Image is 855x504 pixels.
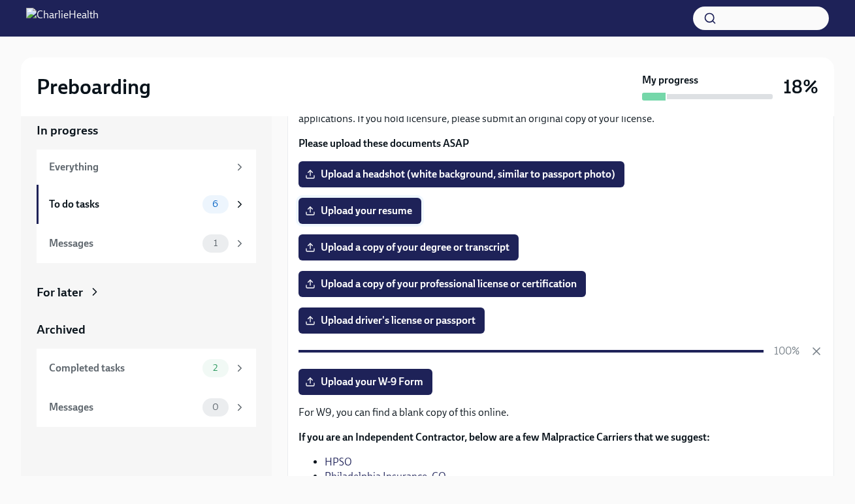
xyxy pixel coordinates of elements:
[298,198,421,224] label: Upload your resume
[308,314,476,327] span: Upload driver's license or passport
[205,363,225,373] span: 2
[298,234,519,260] label: Upload a copy of your degree or transcript
[37,150,256,185] a: Everything
[49,236,197,251] div: Messages
[325,456,352,468] a: HPSO
[37,74,151,100] h2: Preboarding
[37,122,256,139] a: In progress
[325,470,446,482] a: Philadelphia Insurance. CO
[298,405,823,420] p: For W9, you can find a blank copy of this online.
[308,204,412,217] span: Upload your resume
[37,185,256,224] a: To do tasks6
[204,402,227,412] span: 0
[37,224,256,263] a: Messages1
[49,361,197,375] div: Completed tasks
[37,388,256,427] a: Messages0
[37,284,256,301] a: For later
[49,160,229,174] div: Everything
[49,400,197,415] div: Messages
[642,73,698,87] strong: My progress
[206,238,225,248] span: 1
[37,284,83,301] div: For later
[298,369,432,395] label: Upload your W-9 Form
[298,161,624,187] label: Upload a headshot (white background, similar to passport photo)
[308,241,509,254] span: Upload a copy of your degree or transcript
[26,8,99,29] img: CharlieHealth
[783,75,818,99] h3: 18%
[308,375,423,388] span: Upload your W-9 Form
[37,321,256,338] a: Archived
[298,307,485,334] label: Upload driver's license or passport
[298,271,586,297] label: Upload a copy of your professional license or certification
[204,199,226,209] span: 6
[774,344,799,358] p: 100%
[298,137,469,150] strong: Please upload these documents ASAP
[298,431,710,443] strong: If you are an Independent Contractor, below are a few Malpractice Carriers that we suggest:
[49,197,197,212] div: To do tasks
[810,345,823,358] button: Cancel
[308,168,615,181] span: Upload a headshot (white background, similar to passport photo)
[37,349,256,388] a: Completed tasks2
[308,277,577,291] span: Upload a copy of your professional license or certification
